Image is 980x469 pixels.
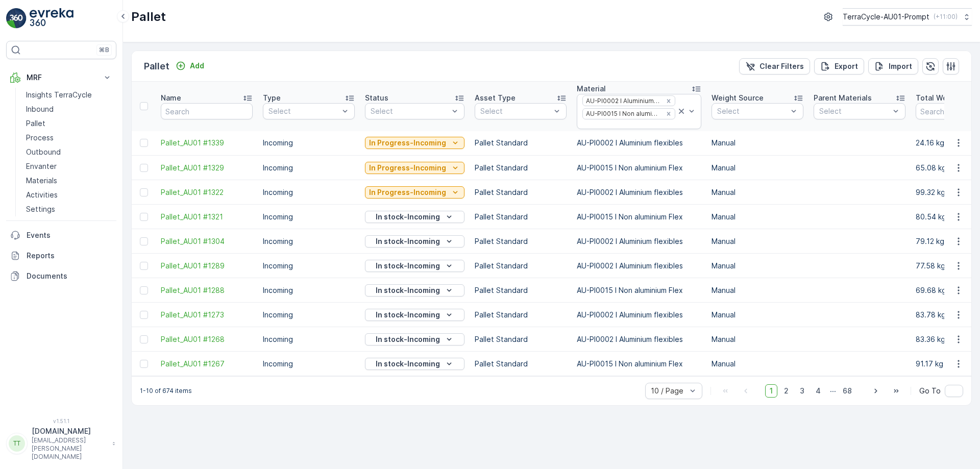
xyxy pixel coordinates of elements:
[161,310,253,320] a: Pallet_AU01 #1273
[712,310,803,320] p: Manual
[22,202,116,216] a: Settings
[712,212,803,222] p: Manual
[577,212,701,222] p: AU-PI0015 I Non aluminium Flex
[779,384,793,398] span: 2
[663,97,674,105] div: Remove AU-PI0002 I Aluminium flexibles
[376,334,440,344] p: In stock-Incoming
[365,358,464,370] button: In stock-Incoming
[577,187,701,198] p: AU-PI0002 I Aluminium flexibles
[6,418,116,424] span: v 1.51.1
[268,106,339,116] p: Select
[22,88,116,102] a: Insights TerraCycle
[934,13,958,21] p: ( +11:00 )
[365,186,464,199] button: In Progress-Incoming
[795,384,809,398] span: 3
[26,133,54,143] p: Process
[27,271,112,281] p: Documents
[376,359,440,369] p: In stock-Incoming
[712,285,803,295] p: Manual
[22,131,116,145] a: Process
[263,261,355,271] p: Incoming
[369,163,446,173] p: In Progress-Incoming
[919,386,941,396] span: Go To
[99,46,109,54] p: ⌘B
[144,59,169,73] p: Pallet
[475,187,567,198] p: Pallet Standard
[140,311,148,319] div: Toggle Row Selected
[712,138,803,148] p: Manual
[161,163,253,173] a: Pallet_AU01 #1329
[577,310,701,320] p: AU-PI0002 I Aluminium flexibles
[32,426,107,436] p: [DOMAIN_NAME]
[190,61,204,71] p: Add
[712,187,803,198] p: Manual
[161,285,253,295] span: Pallet_AU01 #1288
[480,106,551,116] p: Select
[475,285,567,295] p: Pallet Standard
[365,284,464,297] button: In stock-Incoming
[475,212,567,222] p: Pallet Standard
[759,61,804,71] p: Clear Filters
[814,93,872,103] p: Parent Materials
[6,266,116,286] a: Documents
[161,187,253,198] span: Pallet_AU01 #1322
[577,84,606,94] p: Material
[717,106,788,116] p: Select
[161,103,253,119] input: Search
[161,359,253,369] span: Pallet_AU01 #1267
[32,436,107,461] p: [EMAIL_ADDRESS][PERSON_NAME][DOMAIN_NAME]
[26,147,61,157] p: Outbound
[27,72,96,83] p: MRF
[365,260,464,272] button: In stock-Incoming
[26,176,57,186] p: Materials
[577,138,701,148] p: AU-PI0002 I Aluminium flexibles
[365,309,464,321] button: In stock-Incoming
[140,188,148,196] div: Toggle Row Selected
[26,204,55,214] p: Settings
[161,212,253,222] a: Pallet_AU01 #1321
[22,116,116,131] a: Pallet
[140,139,148,147] div: Toggle Row Selected
[263,310,355,320] p: Incoming
[131,9,166,25] p: Pallet
[140,360,148,368] div: Toggle Row Selected
[263,212,355,222] p: Incoming
[577,334,701,344] p: AU-PI0002 I Aluminium flexibles
[30,8,73,29] img: logo_light-DOdMpM7g.png
[365,137,464,149] button: In Progress-Incoming
[663,110,674,118] div: Remove AU-PI0015 I Non aluminium Flex
[868,58,918,75] button: Import
[161,236,253,246] span: Pallet_AU01 #1304
[263,359,355,369] p: Incoming
[376,310,440,320] p: In stock-Incoming
[161,261,253,271] span: Pallet_AU01 #1289
[365,333,464,345] button: In stock-Incoming
[365,211,464,223] button: In stock-Incoming
[22,102,116,116] a: Inbound
[263,236,355,246] p: Incoming
[819,106,890,116] p: Select
[140,164,148,172] div: Toggle Row Selected
[140,237,148,245] div: Toggle Row Selected
[712,163,803,173] p: Manual
[263,138,355,148] p: Incoming
[712,334,803,344] p: Manual
[577,285,701,295] p: AU-PI0015 I Non aluminium Flex
[161,138,253,148] span: Pallet_AU01 #1339
[22,159,116,174] a: Envanter
[263,163,355,173] p: Incoming
[712,93,764,103] p: Weight Source
[712,261,803,271] p: Manual
[263,187,355,198] p: Incoming
[140,262,148,270] div: Toggle Row Selected
[475,359,567,369] p: Pallet Standard
[475,236,567,246] p: Pallet Standard
[26,118,45,129] p: Pallet
[583,96,662,106] div: AU-PI0002 I Aluminium flexibles
[843,12,929,22] p: TerraCycle-AU01-Prompt
[6,67,116,88] button: MRF
[835,61,858,71] p: Export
